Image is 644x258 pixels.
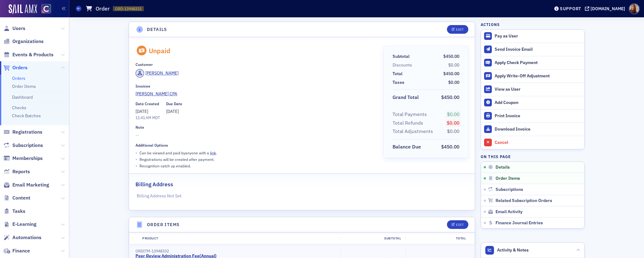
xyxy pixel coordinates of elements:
button: Pay as User [481,30,584,43]
button: Edit [447,25,468,34]
span: • [135,156,137,163]
div: Support [560,6,581,11]
div: Print Invoice [495,113,581,119]
span: Finance Journal Entries [496,220,543,226]
div: Subtotal [340,236,405,241]
div: Invoicee [135,84,150,88]
span: Details [496,165,510,170]
div: Edit [456,28,464,31]
span: $0.00 [447,128,459,134]
span: Organizations [12,38,44,45]
span: Tasks [12,208,25,215]
div: Due Date [166,101,182,106]
img: SailAMX [41,4,51,14]
span: ORD-13948331 [115,6,142,11]
div: Cancel [495,140,581,145]
a: Order Items [12,84,36,89]
button: Edit [447,220,468,229]
button: [DOMAIN_NAME] [585,6,627,11]
h4: Details [147,26,167,33]
span: $0.00 [448,80,459,85]
p: Registrations will be created after payment. [140,157,214,162]
p: Recognition catch up enabled. [140,163,191,169]
a: View Homepage [37,4,51,15]
span: Finance [12,247,30,254]
a: Check Batches [12,113,41,118]
button: Send Invoice Email [481,43,584,56]
h4: On this page [481,154,585,159]
span: Activity & Notes [497,247,529,253]
button: View as User [481,83,584,96]
span: $0.00 [447,111,459,117]
span: [DATE] [166,109,179,114]
div: Total Payments [393,111,427,118]
div: Edit [456,223,464,226]
span: Memberships [12,155,43,162]
div: Send Invoice Email [495,47,581,52]
p: Can be viewed and paid by anyone with a . [140,150,217,156]
span: Content [12,195,30,201]
span: Total Refunds [393,119,425,127]
a: Orders [12,75,25,81]
h2: Billing Address [135,180,173,188]
span: Grand Total [393,94,421,101]
a: Print Invoice [481,109,584,123]
a: Subscriptions [3,142,43,149]
div: Balance Due [393,143,421,151]
time: 11:41 AM [135,115,151,120]
span: $450.00 [441,144,459,150]
span: Reports [12,168,30,175]
a: Memberships [3,155,43,162]
span: Automations [12,234,41,241]
a: Reports [3,168,30,175]
a: [PERSON_NAME] [135,69,178,78]
span: Total Adjustments [393,128,435,135]
div: [PERSON_NAME] [145,70,178,76]
div: Total [405,236,470,241]
span: Order Items [496,176,520,181]
div: View as User [495,87,581,92]
span: Events & Products [12,51,54,58]
span: — [135,132,375,139]
span: • [135,150,137,156]
span: Subscriptions [12,142,43,149]
a: Dashboard [12,94,33,100]
button: Apply Check Payment [481,56,584,69]
div: Subtotal [393,53,410,60]
div: Apply Write-Off Adjustment [495,73,581,79]
a: Users [3,25,25,32]
span: $450.00 [441,94,459,100]
span: Related Subscription Orders [496,198,552,204]
h1: Order [96,5,110,12]
div: Product [138,236,340,241]
span: [DATE] [135,109,148,114]
a: SailAMX [9,4,37,14]
a: Email Marketing [3,182,49,188]
span: $0.00 [448,62,459,68]
h4: Actions [481,22,500,27]
span: Email Activity [496,209,522,215]
div: Apply Check Payment [495,60,581,66]
div: ORDITM-13948332 [135,249,336,253]
span: $450.00 [443,54,459,59]
a: [PERSON_NAME] CPA [135,91,375,97]
div: Additional Options [135,143,168,148]
div: Discounts [393,62,412,68]
span: Orders [12,64,28,71]
button: Cancel [481,136,584,149]
div: Date Created [135,101,159,106]
span: Profile [629,3,640,14]
a: Download Invoice [481,123,584,136]
a: Registrations [3,129,42,135]
a: Finance [3,247,30,254]
span: Subtotal [393,53,412,60]
span: Registrations [12,129,42,135]
span: $450.00 [443,71,459,76]
a: Tasks [3,208,25,215]
span: MDT [151,115,160,120]
a: E-Learning [3,221,36,228]
div: Total Adjustments [393,128,433,135]
span: David S Christy CPA [135,91,192,97]
p: Billing Address Not Set [137,193,467,199]
a: Checks [12,105,26,110]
